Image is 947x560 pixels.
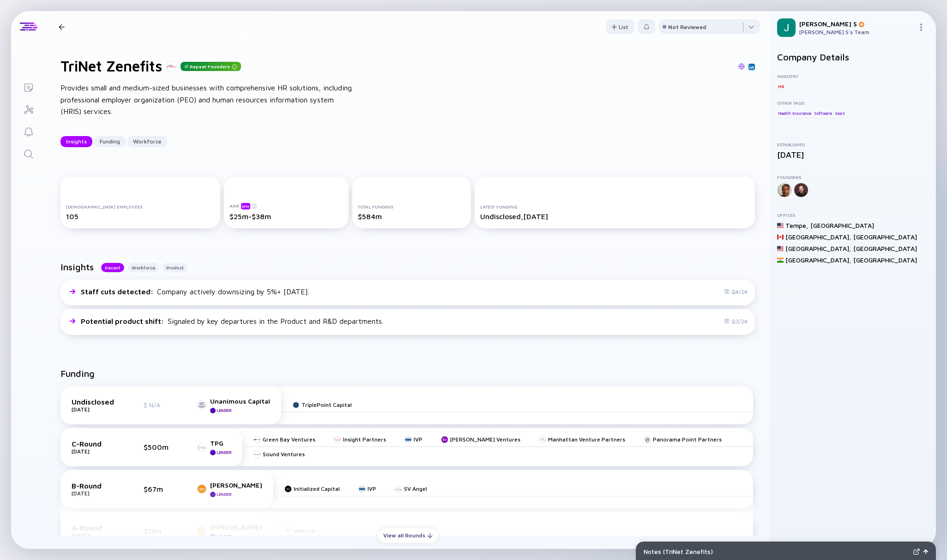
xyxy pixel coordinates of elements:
button: Workforce [128,263,159,272]
div: Signaled by key departures in the Product and R&D departments. [81,317,383,325]
div: Q4/24 [724,288,748,295]
div: ARR [229,203,343,209]
div: $500m [144,443,171,451]
div: Notes ( TriNet Zenefits ) [644,548,910,555]
div: HR [777,82,785,91]
div: Undisclosed, [DATE] [480,212,749,220]
a: TPGLeader [197,439,231,455]
div: Repeat Founders [181,62,241,71]
div: Total Funding [358,204,465,209]
div: Sound Ventures [263,451,305,458]
img: Expand Notes [913,548,920,555]
div: [PERSON_NAME] [210,481,262,489]
div: 105 [66,212,215,220]
div: Tempe , [785,221,808,229]
div: IVP [414,436,422,443]
div: Insights [60,134,92,149]
img: India Flag [777,257,784,263]
div: Founders [777,174,929,180]
a: Unanimous CapitalLeader [197,397,270,413]
div: Insight Partners [343,436,386,443]
div: IVP [368,485,376,492]
div: [PERSON_NAME] S's Team [799,29,914,36]
div: Undisclosed [72,398,118,406]
div: Green Bay Ventures [263,436,315,443]
button: Funding [94,136,126,147]
div: SV Angel [404,485,427,492]
div: Workforce [127,134,167,149]
button: Product [163,263,187,272]
div: List [606,20,634,34]
div: Q3/24 [724,318,748,325]
span: Staff cuts detected : [81,287,155,296]
div: Initialized Capital [294,485,340,492]
div: [GEOGRAPHIC_DATA] [853,256,917,264]
div: [PERSON_NAME] Ventures [450,436,520,443]
a: [PERSON_NAME] Ventures [441,436,520,443]
h1: TriNet Zenefits [60,57,162,75]
div: [DATE] [72,406,118,413]
img: Open Notes [923,549,928,554]
button: List [606,19,634,34]
a: IVP [404,436,422,443]
img: Canada Flag [777,234,784,240]
a: Manhattan Venture Partners [539,436,625,443]
div: Funding [94,134,126,149]
div: TriplePoint Capital [302,401,352,408]
button: View all Rounds [378,528,438,543]
div: [DATE] [72,448,118,455]
a: SV Angel [395,485,427,492]
div: [PERSON_NAME] S [799,20,914,28]
div: Software [813,108,832,118]
div: C-Round [72,440,118,448]
div: $ N/A [144,401,171,409]
a: Investor Map [11,98,46,120]
a: Insight Partners [334,436,386,443]
img: TriNet Zenefits Linkedin Page [749,65,754,69]
a: Search [11,142,46,164]
div: [GEOGRAPHIC_DATA] , [785,233,851,241]
a: Reminders [11,120,46,142]
div: TPG [210,439,231,447]
a: Sound Ventures [253,451,305,458]
h2: Funding [60,368,95,379]
div: Offices [777,212,929,218]
div: $584m [358,212,465,220]
a: Initialized Capital [284,485,340,492]
div: [GEOGRAPHIC_DATA] [810,221,874,229]
div: [GEOGRAPHIC_DATA] , [785,244,851,252]
div: [DATE] [777,150,929,160]
div: Leader [217,408,231,413]
button: Recent [101,263,124,272]
a: Green Bay Ventures [253,436,315,443]
h2: Company Details [777,52,929,62]
div: [DEMOGRAPHIC_DATA] Employees [66,204,215,209]
button: Insights [60,136,92,147]
div: Provides small and medium-sized businesses with comprehensive HR solutions, including professiona... [60,82,356,118]
div: Not Reviewed [668,24,706,30]
div: $67m [144,485,171,493]
div: Other Tags [777,100,929,106]
div: View all Rounds [378,528,438,542]
div: $25m-$38m [229,212,343,220]
div: Established [777,142,929,147]
div: Health Insurance [777,108,812,118]
img: Menu [917,24,925,31]
div: Industry [777,73,929,79]
a: IVP [358,485,376,492]
div: Manhattan Venture Partners [548,436,625,443]
div: Unanimous Capital [210,397,270,405]
a: Lists [11,76,46,98]
div: Leader [217,450,231,455]
div: Latest Funding [480,204,749,209]
div: beta [241,203,250,209]
div: [GEOGRAPHIC_DATA] [853,244,917,252]
div: [GEOGRAPHIC_DATA] , [785,256,851,264]
div: SaaS [834,108,845,118]
div: [GEOGRAPHIC_DATA] [853,233,917,241]
img: Jon Profile Picture [777,18,796,37]
img: TriNet Zenefits Website [738,63,745,70]
div: Company actively downsizing by 5%+ [DATE]. [81,287,309,296]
